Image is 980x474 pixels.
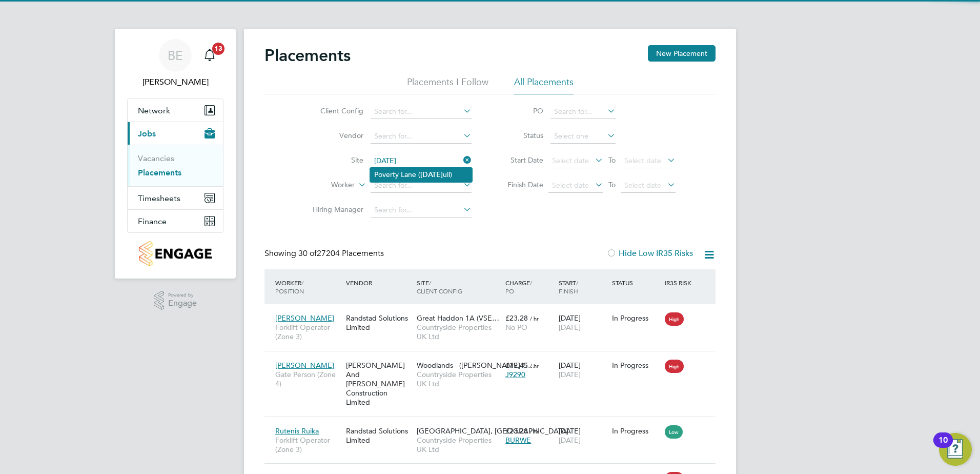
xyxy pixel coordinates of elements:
[497,131,543,140] label: Status
[662,273,698,292] div: IR35 Risk
[505,361,528,370] span: £19.45
[559,436,581,445] span: [DATE]
[298,248,317,259] span: 30 of
[417,426,568,436] span: [GEOGRAPHIC_DATA], [GEOGRAPHIC_DATA]
[127,76,223,88] span: Billy Eadie
[497,106,543,115] label: PO
[414,273,503,300] div: Site
[550,129,616,144] input: Select one
[343,273,414,292] div: Vendor
[304,155,363,165] label: Site
[275,370,341,388] span: Gate Person (Zone 4)
[556,355,609,384] div: [DATE]
[417,323,500,341] span: Countryside Properties UK Ltd
[938,440,948,453] div: 10
[273,308,716,317] a: [PERSON_NAME]Forklift Operator (Zone 3)Randstad Solutions LimitedGreat Haddon 1A (VSE…Countryside...
[559,279,578,295] span: / Finish
[128,145,223,186] div: Jobs
[530,314,539,322] span: / hr
[168,299,197,308] span: Engage
[264,248,386,259] div: Showing
[665,360,684,373] span: High
[304,106,363,115] label: Client Config
[371,129,472,144] input: Search for...
[665,425,683,439] span: Low
[343,355,414,412] div: [PERSON_NAME] And [PERSON_NAME] Construction Limited
[514,76,574,94] li: All Placements
[624,181,661,190] span: Select date
[624,156,661,165] span: Select date
[606,248,693,259] label: Hide Low IR35 Risks
[556,273,609,300] div: Start
[505,279,532,295] span: / PO
[128,187,223,209] button: Timesheets
[559,370,581,379] span: [DATE]
[298,248,384,259] span: 27204 Placements
[138,106,170,115] span: Network
[497,180,543,189] label: Finish Date
[304,205,363,214] label: Hiring Manager
[648,45,716,62] button: New Placement
[505,323,527,332] span: No PO
[503,273,556,300] div: Charge
[407,76,488,94] li: Placements I Follow
[612,313,660,323] div: In Progress
[417,436,500,454] span: Countryside Properties UK Ltd
[273,421,716,429] a: Rutenis RuikaForklift Operator (Zone 3)Randstad Solutions Limited[GEOGRAPHIC_DATA], [GEOGRAPHIC_D...
[939,433,972,466] button: Open Resource Center, 10 new notifications
[612,426,660,436] div: In Progress
[417,279,462,295] span: / Client Config
[275,361,334,370] span: [PERSON_NAME]
[138,216,167,226] span: Finance
[552,156,589,165] span: Select date
[612,361,660,370] div: In Progress
[264,45,351,66] h2: Placements
[530,362,539,369] span: / hr
[497,155,543,165] label: Start Date
[417,361,535,370] span: Woodlands - ([PERSON_NAME] G…
[168,291,197,300] span: Powered by
[605,178,619,191] span: To
[154,291,197,310] a: Powered byEngage
[505,313,528,323] span: £23.28
[370,168,472,182] li: Poverty Lane ( ull)
[530,427,539,435] span: / hr
[609,273,663,292] div: Status
[127,241,223,266] a: Go to home page
[296,180,355,190] label: Worker
[275,313,334,323] span: [PERSON_NAME]
[212,43,224,55] span: 13
[552,181,589,190] span: Select date
[505,426,528,436] span: £23.28
[417,370,500,388] span: Countryside Properties UK Ltd
[665,312,684,326] span: High
[371,105,472,119] input: Search for...
[343,308,414,337] div: Randstad Solutions Limited
[275,436,341,454] span: Forklift Operator (Zone 3)
[417,313,499,323] span: Great Haddon 1A (VSE…
[138,193,180,203] span: Timesheets
[128,99,223,122] button: Network
[275,323,341,341] span: Forklift Operator (Zone 3)
[275,279,304,295] span: / Position
[127,39,223,88] a: BE[PERSON_NAME]
[559,323,581,332] span: [DATE]
[550,105,616,119] input: Search for...
[273,355,716,364] a: [PERSON_NAME]Gate Person (Zone 4)[PERSON_NAME] And [PERSON_NAME] Construction LimitedWoodlands - ...
[343,421,414,450] div: Randstad Solutions Limited
[505,436,531,445] span: BURWE
[138,129,156,139] span: Jobs
[199,39,220,72] a: 13
[138,153,174,163] a: Vacancies
[128,122,223,145] button: Jobs
[371,203,472,218] input: Search for...
[420,170,443,179] b: [DATE]
[556,308,609,337] div: [DATE]
[168,49,183,62] span: BE
[304,131,363,140] label: Vendor
[505,370,525,379] span: J9290
[371,179,472,193] input: Search for...
[273,273,343,300] div: Worker
[139,241,211,266] img: countryside-properties-logo-retina.png
[138,168,181,177] a: Placements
